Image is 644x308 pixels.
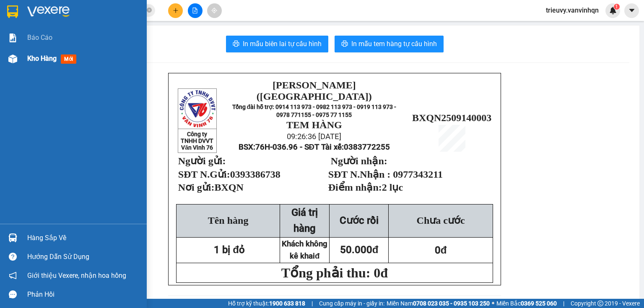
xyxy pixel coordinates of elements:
span: ⚪️ [492,302,494,305]
span: 0đ [435,244,447,256]
span: Tên hàng [208,215,249,226]
span: Báo cáo [27,32,52,43]
img: logo [179,89,216,128]
span: 50.000đ [340,244,379,256]
strong: Cước rồi [340,215,379,226]
span: BXQN2509140003 [412,112,491,123]
img: warehouse-icon [8,54,17,63]
strong: TEM HÀNG [286,119,342,130]
span: close-circle [147,8,152,13]
span: copyright [597,300,603,306]
span: 0393386738 [230,169,280,180]
span: notification [9,272,17,280]
strong: Người nhận: [331,155,387,166]
span: Nơi gửi: [178,182,246,193]
div: Hướng dẫn sử dụng [27,251,140,263]
strong: [PERSON_NAME] ([GEOGRAPHIC_DATA]) [257,80,372,102]
button: aim [207,3,222,18]
strong: 0369 525 060 [521,300,557,307]
button: plus [168,3,183,18]
strong: SĐT N.Nhận : [328,169,391,180]
span: printer [341,40,348,48]
span: printer [233,40,239,48]
strong: Công ty TNHH DVVT Văn Vinh 76 [4,48,22,104]
strong: Khách không kê khaiđ [282,239,327,261]
span: 1 [615,4,618,10]
sup: 1 [614,4,620,10]
span: close-circle [147,7,152,15]
span: Tổng phải thu: 0đ [281,265,388,280]
span: Miền Nam [387,299,490,308]
img: logo-vxr [7,5,18,18]
span: message [9,290,17,298]
button: printerIn mẫu biên lai tự cấu hình [226,36,328,52]
span: 1 bị đỏ [214,244,245,256]
span: trieuvy.vanvinhqn [539,5,605,16]
span: | [312,299,313,308]
div: Hàng sắp về [27,232,140,244]
span: Hỗ trợ kỹ thuật: [228,299,305,308]
strong: 0978 771155 - 0975 77 1155 [276,111,352,118]
span: file-add [192,8,198,13]
img: warehouse-icon [8,233,17,242]
img: logo [4,6,22,45]
span: 76H-036.96 - SĐT Tài xế: [255,142,390,152]
strong: Công ty TNHH DVVT Văn Vinh 76 [181,131,213,151]
span: Chưa cước [417,215,465,226]
span: In mẫu biên lai tự cấu hình [243,39,322,49]
span: plus [173,8,179,13]
span: BSX: [239,142,390,152]
span: 0977343211 [393,169,443,180]
span: Miền Bắc [496,299,557,308]
span: BXQN [214,182,246,193]
strong: Tổng đài hỗ trợ: 0914 113 973 - 0982 113 973 - 0919 113 973 - [26,36,137,52]
span: question-circle [9,253,17,261]
span: 2 lục [382,182,403,193]
span: 09:26:36 [DATE] [287,132,341,141]
strong: 1900 633 818 [269,300,305,307]
span: Cung cấp máy in - giấy in: [319,299,384,308]
span: In mẫu tem hàng tự cấu hình [351,39,437,49]
strong: SĐT N.Gửi: [178,169,280,180]
span: Giới thiệu Vexere, nhận hoa hồng [27,270,126,281]
span: caret-down [628,7,636,14]
span: Giá trị hàng [291,207,318,234]
button: file-add [188,3,203,18]
span: 0383772255 [344,142,390,152]
strong: Điểm nhận: [328,182,403,193]
strong: [PERSON_NAME] ([GEOGRAPHIC_DATA]) [23,13,139,35]
button: printerIn mẫu tem hàng tự cấu hình [335,36,444,52]
img: solution-icon [8,34,17,42]
button: caret-down [624,3,639,18]
strong: Tổng đài hỗ trợ: 0914 113 973 - 0982 113 973 - 0919 113 973 - [232,104,397,110]
strong: 0978 771155 - 0975 77 1155 [38,54,124,62]
strong: Người gửi: [178,155,226,166]
span: mới [61,54,76,64]
span: Kho hàng [27,54,57,62]
div: Phản hồi [27,288,140,301]
img: icon-new-feature [609,7,617,14]
strong: 0708 023 035 - 0935 103 250 [413,300,490,307]
span: aim [211,8,217,13]
span: | [563,299,564,308]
